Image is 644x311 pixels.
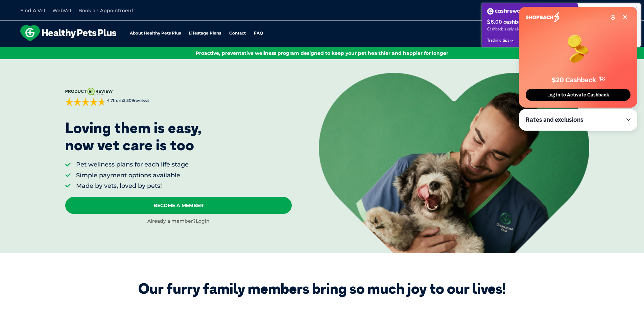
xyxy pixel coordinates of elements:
[65,218,292,225] div: Already a member?
[78,7,134,14] a: Book an Appointment
[20,7,46,14] a: Find A Vet
[229,31,246,36] a: Contact
[189,31,221,36] a: Lifestage Plans
[487,8,529,15] img: Cashrewards white logo
[20,25,116,41] img: hpp-logo
[487,19,576,26] div: $6.00 cashback at Greencross Vets
[65,119,202,154] p: Loving them is easy, now vet care is too
[107,98,113,103] strong: 4.7
[65,197,292,214] a: Become A Member
[487,27,576,32] span: Cashback is only eligible when a booking is completed.
[196,50,448,56] span: Proactive, preventative wellness program designed to keep your pet healthier and happier for longer
[65,88,292,106] a: 4.7from2,309reviews
[130,31,181,36] a: About Healthy Pets Plus
[65,98,106,106] div: 4.7 out of 5 stars
[138,280,506,297] div: Our furry family members bring so much joy to our lives!
[319,73,589,253] img: <p>Loving them is easy, <br /> now vet care is too</p>
[196,218,210,224] a: Login
[123,98,149,103] span: 2,309 reviews
[52,7,72,14] a: WebVet
[76,171,189,180] li: Simple payment options available
[106,98,149,104] span: from
[76,182,189,190] li: Made by vets, loved by pets!
[254,31,263,36] a: FAQ
[76,160,189,169] li: Pet wellness plans for each life stage
[487,38,509,43] span: Tracking tips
